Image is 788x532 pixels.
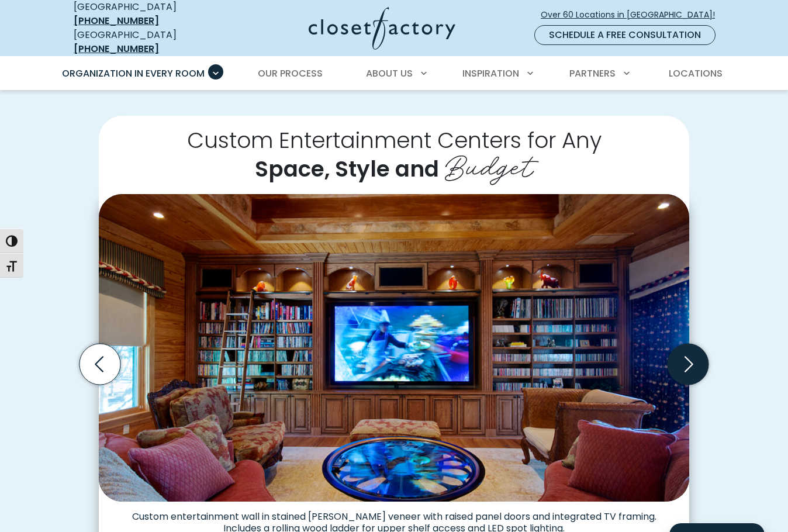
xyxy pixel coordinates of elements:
[258,67,323,80] span: Our Process
[74,28,217,56] div: [GEOGRAPHIC_DATA]
[534,25,716,45] a: Schedule a Free Consultation
[187,125,602,156] span: Custom Entertainment Centers for Any
[54,57,734,90] nav: Primary Menu
[99,194,689,502] img: Custom entertainment and media center with book shelves for movies and LED lighting
[74,14,159,27] a: [PHONE_NUMBER]
[366,67,413,80] span: About Us
[74,42,159,56] a: [PHONE_NUMBER]
[445,141,533,186] span: Budget
[462,67,519,80] span: Inspiration
[569,67,616,80] span: Partners
[663,339,713,389] button: Next slide
[62,67,205,80] span: Organization in Every Room
[75,339,125,389] button: Previous slide
[669,67,723,80] span: Locations
[309,7,455,50] img: Closet Factory Logo
[541,9,724,21] span: Over 60 Locations in [GEOGRAPHIC_DATA]!
[255,153,439,184] span: Space, Style and
[540,5,725,25] a: Over 60 Locations in [GEOGRAPHIC_DATA]!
